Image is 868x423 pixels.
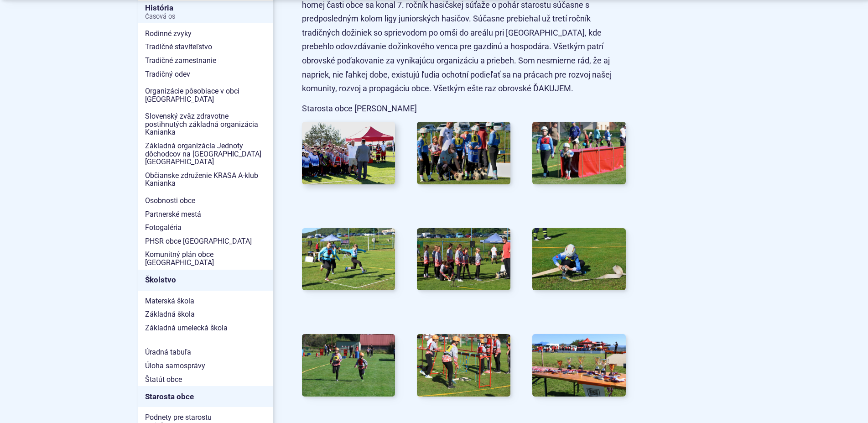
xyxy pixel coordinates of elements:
[138,221,273,235] a: Fotogaléria
[138,270,273,291] a: Školstvo
[145,54,265,68] span: Tradičné zamestnanie
[138,40,273,54] a: Tradičné staviteľstvo
[532,228,626,290] img: fotka
[417,228,510,290] img: fotka
[145,248,265,269] span: Komunitný plán obce [GEOGRAPHIC_DATA]
[532,122,626,184] img: fotka
[145,235,265,248] span: PHSR obce [GEOGRAPHIC_DATA]
[302,334,395,396] img: fotka
[138,1,273,23] a: HistóriaČasová os
[145,13,265,21] span: Časová os
[145,345,265,359] span: Úradná tabuľa
[417,122,510,184] img: fotka
[532,334,626,396] img: fotka
[145,208,265,221] span: Partnerské mestá
[138,110,273,139] a: Slovenský zväz zdravotne postihnutých základná organizácia Kanianka
[138,208,273,221] a: Partnerské mestá
[302,228,395,290] img: fotka
[138,139,273,169] a: Základná organizácia Jednoty dôchodcov na [GEOGRAPHIC_DATA] [GEOGRAPHIC_DATA]
[138,359,273,373] a: Úloha samosprávy
[138,321,273,335] a: Základná umelecká škola
[145,169,265,190] span: Občianske združenie KRASA A-klub Kanianka
[145,68,265,81] span: Tradičný odev
[138,248,273,269] a: Komunitný plán obce [GEOGRAPHIC_DATA]
[138,27,273,41] a: Rodinné zvyky
[145,194,265,208] span: Osobnosti obce
[138,194,273,208] a: Osobnosti obce
[138,235,273,248] a: PHSR obce [GEOGRAPHIC_DATA]
[297,119,400,188] img: fotka
[138,169,273,190] a: Občianske združenie KRASA A-klub Kanianka
[145,308,265,321] span: Základná škola
[138,84,273,106] a: Organizácie pôsobiace v obci [GEOGRAPHIC_DATA]
[145,373,265,386] span: Štatút obce
[145,40,265,54] span: Tradičné staviteľstvo
[145,221,265,235] span: Fotogaléria
[145,390,265,404] span: Starosta obce
[145,84,265,106] span: Organizácie pôsobiace v obci [GEOGRAPHIC_DATA]
[145,294,265,308] span: Materská škola
[145,27,265,41] span: Rodinné zvyky
[138,308,273,321] a: Základná škola
[138,386,273,407] a: Starosta obce
[138,345,273,359] a: Úradná tabuľa
[145,359,265,373] span: Úloha samosprávy
[145,110,265,139] span: Slovenský zväz zdravotne postihnutých základná organizácia Kanianka
[417,334,510,396] img: fotka
[145,321,265,335] span: Základná umelecká škola
[138,294,273,308] a: Materská škola
[302,102,626,116] p: Starosta obce [PERSON_NAME]
[145,273,265,287] span: Školstvo
[138,68,273,81] a: Tradičný odev
[138,373,273,386] a: Štatút obce
[138,54,273,68] a: Tradičné zamestnanie
[145,1,265,23] span: História
[145,139,265,169] span: Základná organizácia Jednoty dôchodcov na [GEOGRAPHIC_DATA] [GEOGRAPHIC_DATA]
